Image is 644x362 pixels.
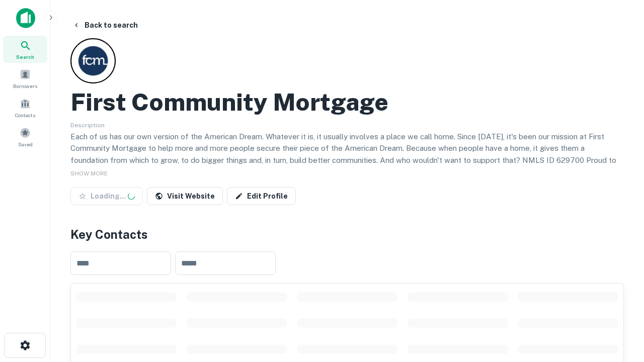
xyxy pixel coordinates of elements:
p: Each of us has our own version of the American Dream. Whatever it is, it usually involves a place... [70,131,624,178]
img: capitalize-icon.png [16,8,35,28]
span: Saved [18,140,33,148]
a: Saved [3,123,47,150]
span: SHOW MORE [70,170,108,177]
h2: First Community Mortgage [70,87,388,117]
a: Visit Website [147,187,223,205]
a: Search [3,36,47,63]
span: Description [70,122,105,129]
span: Search [16,53,34,61]
button: Back to search [68,16,142,34]
a: Borrowers [3,65,47,92]
span: Contacts [15,111,35,119]
iframe: Chat Widget [594,249,644,298]
a: Contacts [3,94,47,121]
a: Edit Profile [227,187,296,205]
span: Borrowers [13,82,37,90]
h4: Key Contacts [70,225,624,243]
